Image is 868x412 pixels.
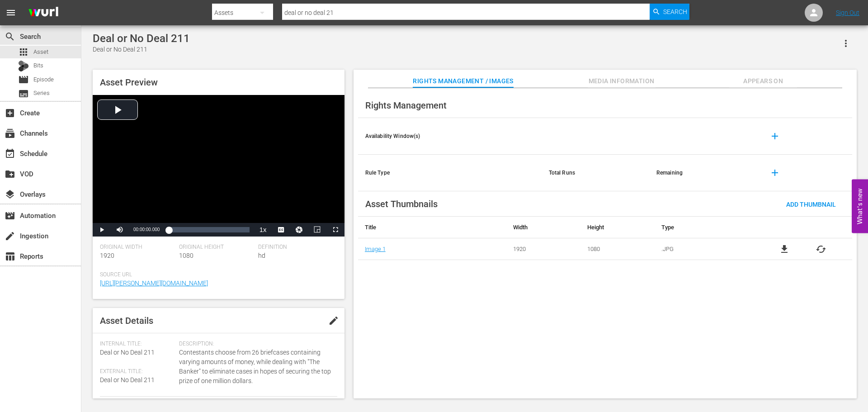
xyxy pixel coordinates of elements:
[100,315,153,326] span: Asset Details
[33,89,50,98] span: Series
[365,100,447,111] span: Rights Management
[18,88,29,99] span: Series
[5,148,15,159] span: Schedule
[769,131,780,142] span: add
[816,244,826,255] button: cached
[365,246,386,252] a: Image 1
[5,108,15,118] span: Create
[5,128,15,139] span: Channels
[779,196,843,212] button: Add Thumbnail
[33,61,43,70] span: Bits
[506,238,580,260] td: 1920
[506,217,580,238] th: Width
[655,238,754,260] td: .JPG
[5,189,15,200] span: Overlays
[663,4,687,20] span: Search
[308,223,326,237] button: Picture-in-Picture
[254,223,272,237] button: Playback Rate
[580,238,655,260] td: 1080
[93,223,111,237] button: Play
[764,125,786,147] button: add
[413,76,513,87] span: Rights Management / Images
[326,223,344,237] button: Fullscreen
[649,155,757,191] th: Remaining
[18,61,29,71] div: Bits
[272,223,290,237] button: Captions
[258,252,265,259] span: hd
[650,4,689,20] button: Search
[100,271,333,279] span: Source Url
[93,95,344,237] div: Video Player
[258,244,333,251] span: Definition
[365,199,438,209] span: Asset Thumbnails
[100,349,155,356] span: Deal or No Deal 211
[588,76,656,87] span: Media Information
[729,76,797,87] span: Appears On
[328,315,339,326] span: edit
[100,341,175,348] span: Internal Title:
[5,210,15,221] span: Automation
[18,74,29,85] span: movie
[358,217,506,238] th: Title
[358,155,542,191] th: Rule Type
[22,2,65,24] img: ans4CAIJ8jUAAAAAAAAAAAAAAAAAAAAAAAAgQb4GAAAAAAAAAAAAAAAAAAAAAAAAJMjXAAAAAAAAAAAAAAAAAAAAAAAAgAT5G...
[100,244,175,251] span: Original Width
[100,376,155,384] span: Deal or No Deal 211
[100,368,175,375] span: External Title:
[852,179,868,233] button: Open Feedback Widget
[179,341,333,348] span: Description:
[779,201,843,208] span: Add Thumbnail
[655,217,754,238] th: Type
[100,77,158,88] span: Asset Preview
[5,251,15,262] span: Reports
[358,118,542,155] th: Availability Window(s)
[5,231,15,242] span: Ingestion
[93,32,190,45] div: Deal or No Deal 211
[100,279,208,287] a: [URL][PERSON_NAME][DOMAIN_NAME]
[769,167,780,178] span: add
[542,155,649,191] th: Total Runs
[169,227,249,232] div: Progress Bar
[5,169,15,180] span: create_new_folder
[764,162,786,184] button: add
[323,310,344,331] button: edit
[111,223,129,237] button: Mute
[93,45,190,54] div: Deal or No Deal 211
[779,244,790,255] a: file_download
[133,227,160,232] span: 00:00:00.000
[179,252,193,259] span: 1080
[580,217,655,238] th: Height
[179,244,254,251] span: Original Height
[179,348,333,386] span: Contestants choose from 26 briefcases containing varying amounts of money, while dealing with "Th...
[290,223,308,237] button: Jump To Time
[18,47,29,57] span: Asset
[100,252,114,259] span: 1920
[33,47,48,57] span: Asset
[5,7,16,18] span: menu
[5,31,15,42] span: Search
[836,9,859,16] a: Sign Out
[33,75,54,84] span: Episode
